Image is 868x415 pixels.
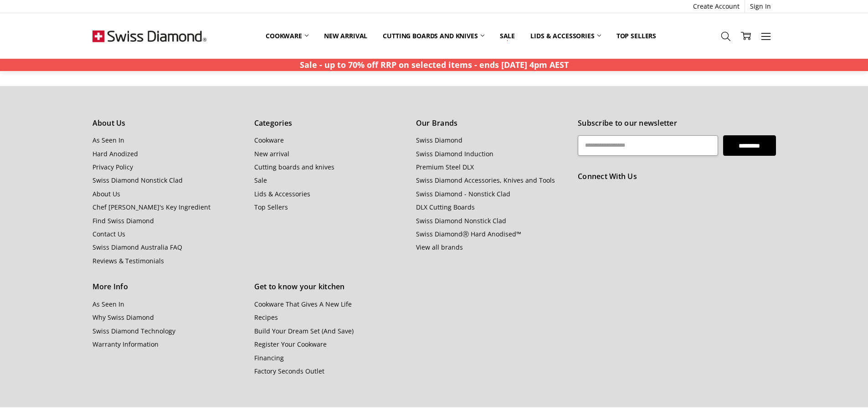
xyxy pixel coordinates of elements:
[416,230,521,238] a: Swiss DiamondⓇ Hard Anodised™
[92,163,133,171] a: Privacy Policy
[254,190,310,198] a: Lids & Accessories
[609,26,664,46] a: Top Sellers
[416,243,463,251] a: View all brands
[492,26,523,46] a: Sale
[254,118,406,129] h5: Categories
[92,256,164,265] a: Reviews & Testimonials
[254,203,288,211] a: Top Sellers
[92,190,120,198] a: About Us
[92,118,244,129] h5: About Us
[254,300,352,308] a: Cookware That Gives A New Life
[92,313,154,322] a: Why Swiss Diamond
[92,243,182,251] a: Swiss Diamond Australia FAQ
[254,327,354,335] a: Build Your Dream Set (And Save)
[300,59,569,70] strong: Sale - up to 70% off RRP on selected items - ends [DATE] 4pm AEST
[416,163,474,171] a: Premium Steel DLX
[416,216,506,225] a: Swiss Diamond Nonstick Clad
[254,313,278,322] a: Recipes
[92,300,124,308] a: As Seen In
[416,203,475,211] a: DLX Cutting Boards
[254,136,284,144] a: Cookware
[92,216,154,225] a: Find Swiss Diamond
[92,136,124,144] a: As Seen In
[416,149,493,158] a: Swiss Diamond Induction
[254,163,334,171] a: Cutting boards and knives
[416,118,568,129] h5: Our Brands
[254,281,406,293] h5: Get to know your kitchen
[254,340,327,348] a: Register Your Cookware
[92,176,183,184] a: Swiss Diamond Nonstick Clad
[92,203,211,211] a: Chef [PERSON_NAME]'s Key Ingredient
[416,190,510,198] a: Swiss Diamond - Nonstick Clad
[416,176,555,184] a: Swiss Diamond Accessories, Knives and Tools
[578,171,776,183] h5: Connect With Us
[254,149,289,158] a: New arrival
[254,176,267,184] a: Sale
[316,26,375,46] a: New arrival
[92,149,138,158] a: Hard Anodized
[92,327,175,335] a: Swiss Diamond Technology
[523,26,608,46] a: Lids & Accessories
[258,26,316,46] a: Cookware
[92,340,159,348] a: Warranty Information
[254,354,284,362] a: Financing
[416,136,462,144] a: Swiss Diamond
[578,118,776,129] h5: Subscribe to our newsletter
[92,230,125,238] a: Contact Us
[92,281,244,293] h5: More Info
[254,367,324,375] a: Factory Seconds Outlet
[92,13,206,59] img: Free Shipping On Every Order
[375,26,492,46] a: Cutting boards and knives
